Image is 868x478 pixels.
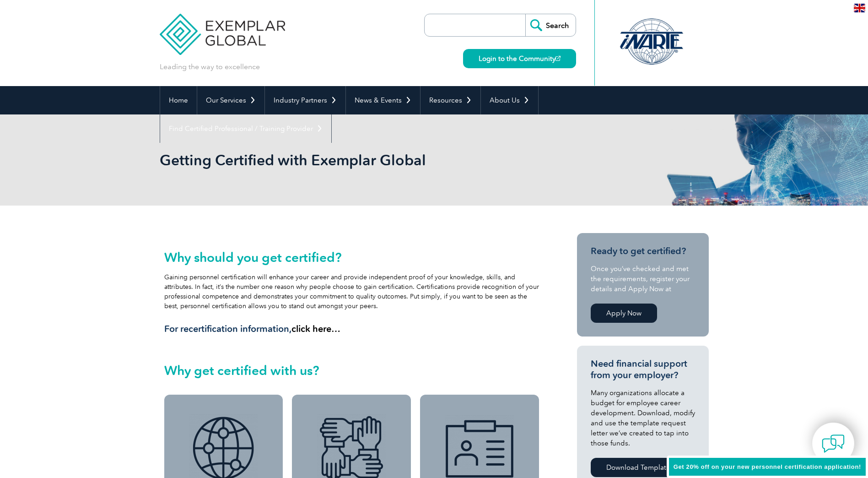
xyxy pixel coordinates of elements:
p: Many organizations allocate a budget for employee career development. Download, modify and use th... [591,388,695,448]
a: News & Events [346,86,420,114]
h2: Why should you get certified? [164,250,539,265]
input: Search [525,14,576,36]
h2: Why get certified with us? [164,363,539,378]
a: Login to the Community [463,49,576,68]
a: Our Services [197,86,264,114]
span: Get 20% off on your new personnel certification application! [674,463,861,470]
a: Industry Partners [265,86,345,114]
div: Gaining personnel certification will enhance your career and provide independent proof of your kn... [164,250,539,335]
h1: Getting Certified with Exemplar Global [160,151,511,169]
p: Leading the way to excellence [160,62,260,72]
a: Download Template [591,458,686,477]
a: About Us [481,86,538,114]
a: Resources [421,86,480,114]
a: click here… [291,323,340,334]
a: Home [160,86,197,114]
h3: Ready to get certified? [591,245,695,257]
h3: For recertification information, [164,323,539,335]
a: Apply Now [591,304,657,323]
h3: Need financial support from your employer? [591,358,695,381]
a: Find Certified Professional / Training Provider [160,114,331,143]
img: en [854,4,865,12]
img: open_square.png [555,56,561,61]
p: Once you’ve checked and met the requirements, register your details and Apply Now at [591,264,695,294]
img: contact-chat.png [822,432,845,455]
